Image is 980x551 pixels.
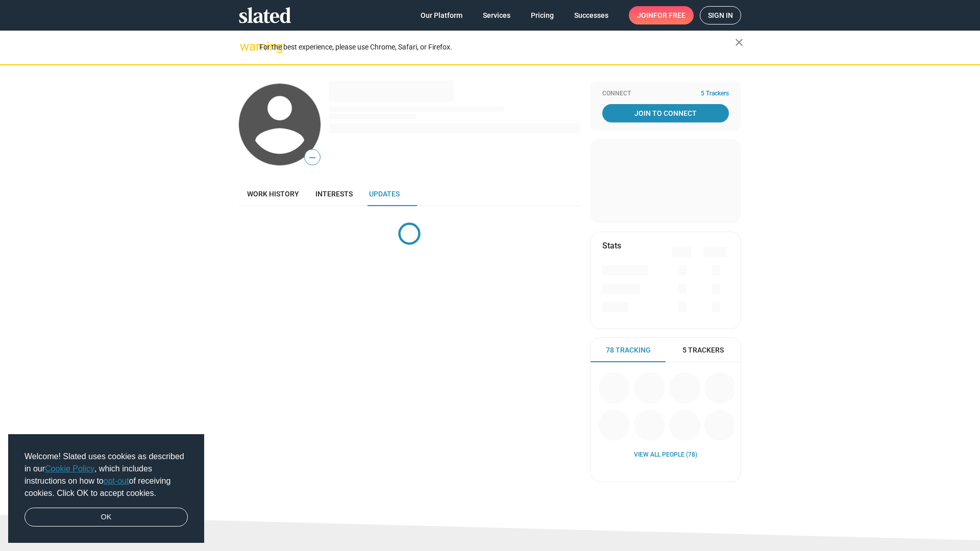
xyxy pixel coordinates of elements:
[421,6,462,24] span: Our Platform
[606,345,651,355] span: 78 Tracking
[240,40,252,53] mat-icon: warning
[566,6,617,24] a: Successes
[708,7,733,24] span: Sign in
[523,6,562,24] a: Pricing
[531,6,554,24] span: Pricing
[239,182,307,206] a: Work history
[637,6,685,24] span: Join
[247,190,299,198] span: Work history
[602,240,621,251] mat-card-title: Stats
[305,151,320,164] span: —
[602,90,729,98] div: Connect
[733,36,745,48] mat-icon: close
[483,6,510,24] span: Services
[307,182,361,206] a: Interests
[602,104,729,122] a: Join To Connect
[604,104,727,122] span: Join To Connect
[700,6,741,24] a: Sign in
[24,450,188,499] span: Welcome! Slated uses cookies as described in our , which includes instructions on how to of recei...
[45,464,94,473] a: Cookie Policy
[369,190,400,198] span: Updates
[475,6,519,24] a: Services
[629,6,694,24] a: Joinfor free
[104,477,129,485] a: opt-out
[315,190,353,198] span: Interests
[8,434,204,543] div: cookieconsent
[24,508,188,527] a: dismiss cookie message
[361,182,408,206] a: Updates
[412,6,471,24] a: Our Platform
[634,451,697,459] a: View all People (78)
[259,40,735,54] div: For the best experience, please use Chrome, Safari, or Firefox.
[682,345,724,355] span: 5 Trackers
[701,90,729,98] span: 5 Trackers
[574,6,608,24] span: Successes
[653,6,685,24] span: for free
